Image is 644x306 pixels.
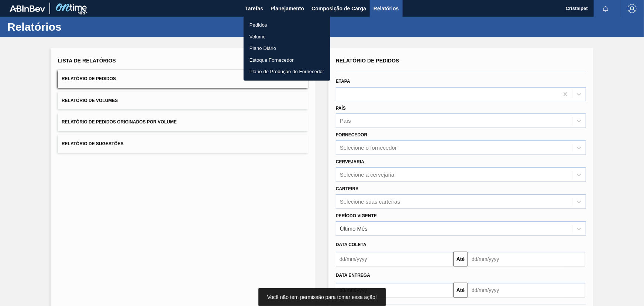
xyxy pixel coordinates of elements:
[244,42,330,54] a: Plano Diário
[244,19,330,31] a: Pedidos
[244,66,330,78] a: Plano de Produção do Fornecedor
[244,31,330,43] a: Volume
[244,54,330,66] a: Estoque Fornecedor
